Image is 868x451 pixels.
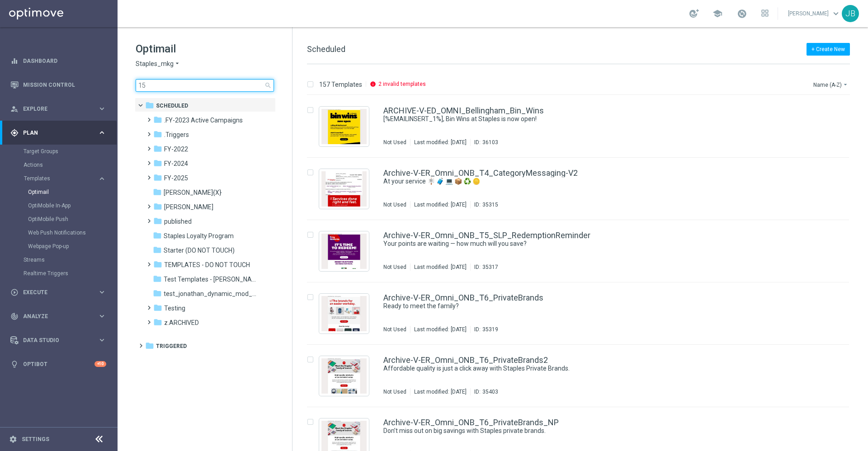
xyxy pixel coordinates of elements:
div: +10 [94,361,106,367]
a: Your points are waiting — how much will you save? [383,240,790,248]
span: test_jonathan_dynamic_mod_{X} [164,290,257,298]
button: equalizer Dashboard [10,57,107,65]
a: Optimail [28,188,94,196]
i: play_circle_outline [10,288,19,296]
div: Templates [24,172,117,253]
span: keyboard_arrow_down [831,9,841,19]
div: Last modified: [DATE] [410,263,470,271]
i: folder [145,101,154,110]
span: jonathan_testing_folder [164,203,213,211]
a: OptiMobile In-App [28,202,94,209]
div: Press SPACE to select this row. [298,95,866,158]
a: Affordable quality is just a click away with Staples Private Brands. [383,364,790,373]
i: folder [153,216,162,225]
a: Mission Control [23,73,106,97]
span: jonathan_pr_test_{X} [164,188,222,197]
div: Dashboard [10,49,106,73]
div: Actions [24,158,117,172]
div: Data Studio [10,336,98,344]
div: 35317 [482,263,498,271]
span: Plan [23,130,98,136]
span: .Triggers [164,131,189,139]
a: Archive-V-ER_Omni_ONB_T6_PrivateBrands2 [383,356,548,364]
img: 35317.jpeg [321,234,367,269]
div: Optimail [28,185,117,199]
div: track_changes Analyze keyboard_arrow_right [10,313,107,320]
div: Your points are waiting — how much will you save? [383,240,811,248]
div: Press SPACE to select this row. [298,345,866,407]
div: Not Used [383,201,406,208]
div: Optibot [10,352,106,376]
span: Staples_mkg [136,60,174,68]
button: Staples_mkg arrow_drop_down [136,60,181,68]
i: equalizer [10,57,19,65]
div: ID: [470,326,498,333]
i: folder [153,289,162,298]
div: Webpage Pop-up [28,240,117,253]
div: Last modified: [DATE] [410,326,470,333]
div: 35403 [482,388,498,395]
button: play_circle_outline Execute keyboard_arrow_right [10,289,107,296]
div: person_search Explore keyboard_arrow_right [10,105,107,113]
span: z.ARCHIVED [164,319,199,327]
div: gps_fixed Plan keyboard_arrow_right [10,129,107,136]
div: Don’t miss out on big savings with Staples private brands. [383,427,811,435]
i: folder [153,231,162,240]
img: 35319.jpeg [321,296,367,331]
i: folder [153,202,162,211]
span: published [164,217,192,225]
i: keyboard_arrow_right [98,336,106,344]
a: Archive-V-ER_Omni_ONB_T5_SLP_RedemptionReminder [383,231,590,240]
i: folder [153,274,162,283]
div: Target Groups [24,145,117,158]
div: Analyze [10,312,98,320]
button: + Create New [807,43,850,56]
i: settings [9,435,17,443]
div: Press SPACE to select this row. [298,282,866,345]
span: Scheduled [307,44,345,54]
span: Test Templates - Jonas [164,275,257,283]
a: Ready to meet the family? [383,302,790,310]
span: FY-2025 [164,174,188,182]
i: folder [153,318,162,327]
a: Archive-V-ER_Omni_ONB_T4_CategoryMessaging-V2 [383,169,578,177]
a: [%EMAILINSERT_1%], Bin Wins at Staples is now open! [383,115,790,123]
a: Webpage Pop-up [28,243,94,250]
div: ID: [470,139,498,146]
i: folder [153,130,162,139]
a: Optibot [23,352,94,376]
i: keyboard_arrow_right [98,288,106,296]
button: Templates keyboard_arrow_right [24,175,107,182]
div: Last modified: [DATE] [410,388,470,395]
div: ID: [470,388,498,395]
div: Ready to meet the family? [383,302,811,310]
i: folder [153,173,162,182]
span: Analyze [23,314,98,319]
div: At your service 🪧 🧳 💻 📦 ♻️ 🪙 [383,177,811,186]
button: Data Studio keyboard_arrow_right [10,337,107,344]
i: gps_fixed [10,129,19,137]
span: Explore [23,106,98,112]
a: At your service 🪧 🧳 💻 📦 ♻️ 🪙 [383,177,790,186]
div: Not Used [383,326,406,333]
a: OptiMobile Push [28,216,94,223]
i: keyboard_arrow_right [98,128,106,137]
div: Mission Control [10,81,107,89]
a: Dashboard [23,49,106,73]
div: Not Used [383,263,406,271]
a: Web Push Notifications [28,229,94,236]
i: folder [153,115,162,124]
a: Archive-V-ER_Omni_ONB_T6_PrivateBrands_NP [383,418,559,427]
i: folder [153,303,162,312]
div: 35319 [482,326,498,333]
div: 35315 [482,201,498,208]
span: FY-2022 [164,145,188,153]
i: keyboard_arrow_right [98,174,106,183]
p: 157 Templates [319,80,362,89]
i: arrow_drop_down [174,60,181,68]
div: Web Push Notifications [28,226,117,240]
span: Scheduled [156,102,188,110]
a: Target Groups [24,148,94,155]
